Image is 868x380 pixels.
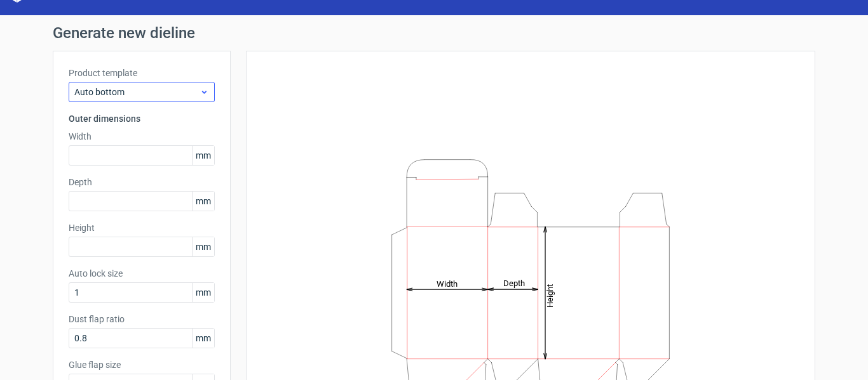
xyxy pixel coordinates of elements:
[69,358,215,371] label: Glue flap size
[192,146,214,165] span: mm
[74,86,200,98] span: Auto bottom
[192,329,214,348] span: mm
[545,284,555,307] tspan: Height
[503,278,525,288] tspan: Depth
[69,313,215,325] label: Dust flap ratio
[53,25,815,41] h1: Generate new dieline
[192,237,214,256] span: mm
[69,67,215,79] label: Product template
[69,112,215,125] h3: Outer dimensions
[192,283,214,302] span: mm
[69,267,215,280] label: Auto lock size
[437,278,458,288] tspan: Width
[69,221,215,234] label: Height
[69,176,215,188] label: Depth
[69,130,215,143] label: Width
[192,192,214,211] span: mm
